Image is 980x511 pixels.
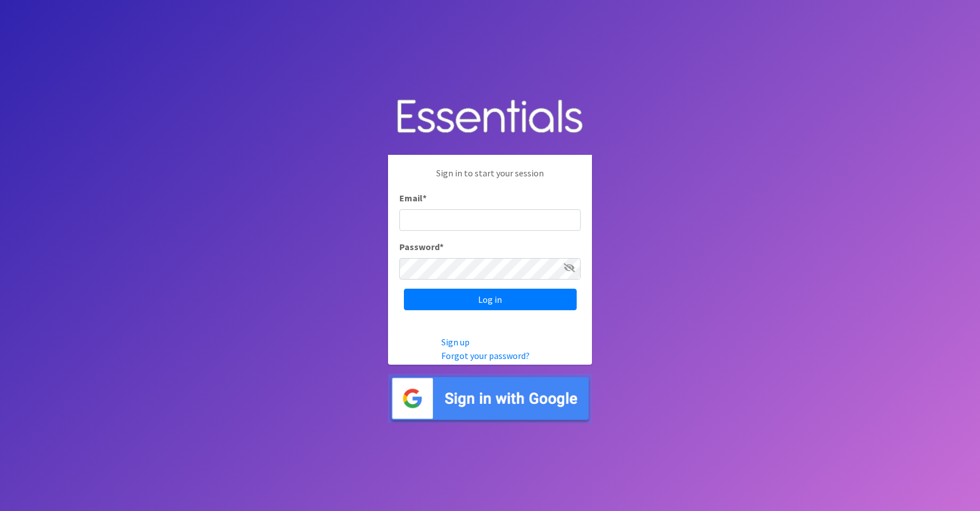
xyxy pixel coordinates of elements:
img: Human Essentials [388,88,592,146]
p: Sign in to start your session [399,166,581,191]
img: Sign in with Google [388,374,592,423]
abbr: required [440,241,444,252]
a: Sign up [441,336,470,348]
label: Password [399,240,444,254]
a: Forgot your password? [441,350,530,361]
input: Log in [404,289,577,310]
abbr: required [423,192,427,204]
label: Email [399,191,427,205]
